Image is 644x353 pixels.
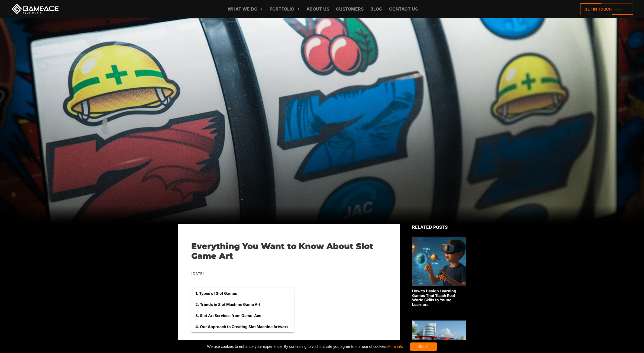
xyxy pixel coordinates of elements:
[580,3,633,15] a: Get in touch
[195,313,261,318] a: 3. Slot Art Services from Game-Ace
[195,302,260,307] a: 2. Trends in Slot Machine Game Art
[412,224,466,230] div: Related posts
[195,324,289,329] a: 4. Our Approach to Creating Slot Machine Artwork
[387,344,403,349] a: More info
[412,237,466,286] img: Related
[195,291,237,296] a: 1. Types of Slot Games
[207,342,403,351] span: We use cookies to enhance your experience. By continuing to visit this site you agree to our use ...
[191,241,386,261] h1: Everything You Want to Know About Slot Game Art
[412,237,466,307] a: How to Design Learning Games That Teach Real-World Skills to Young Learners
[410,342,437,351] div: Got it!
[191,270,386,277] div: [DATE]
